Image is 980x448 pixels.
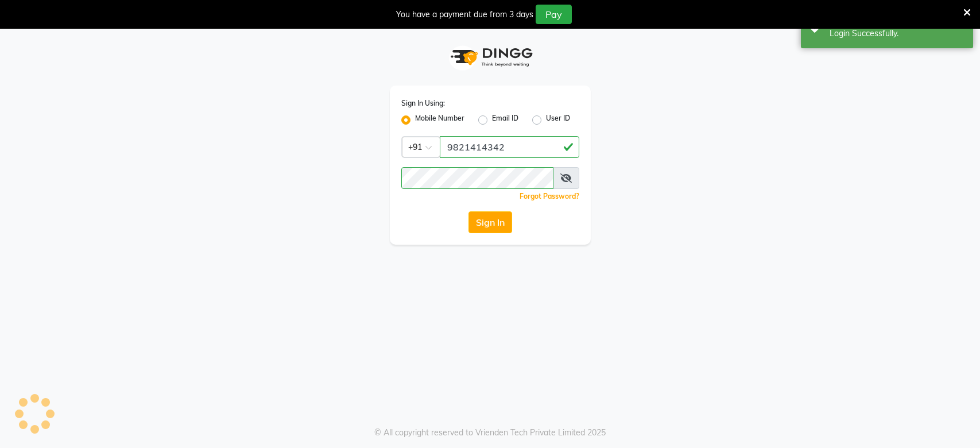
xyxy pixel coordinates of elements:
[440,136,579,158] input: Username
[444,40,536,74] img: logo1.svg
[830,28,964,40] div: Login Successfully.
[468,211,512,233] button: Sign In
[536,5,572,24] button: Pay
[492,113,518,127] label: Email ID
[415,113,464,127] label: Mobile Number
[520,192,579,200] a: Forgot Password?
[401,98,445,109] label: Sign In Using:
[546,113,570,127] label: User ID
[401,167,553,189] input: Username
[396,9,533,21] div: You have a payment due from 3 days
